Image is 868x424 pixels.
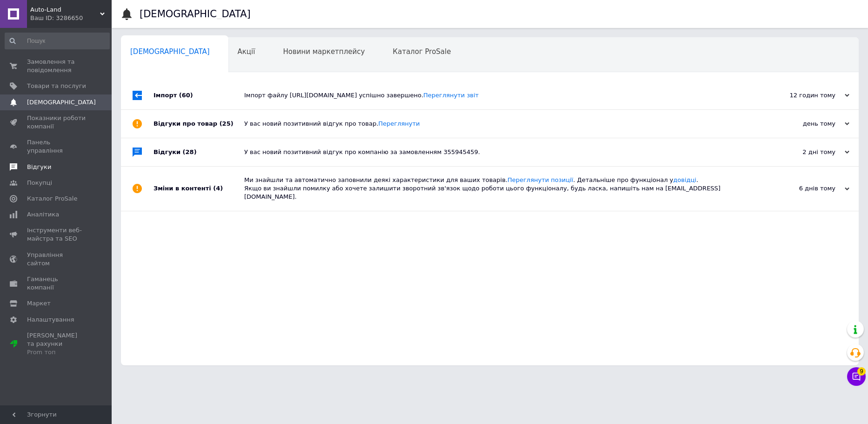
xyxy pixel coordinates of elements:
a: Переглянути позиції [507,176,573,183]
div: У вас новий позитивний відгук про компанію за замовленням 355945459. [244,148,756,156]
span: Новини маркетплейсу [283,47,365,56]
a: Переглянути [378,120,420,127]
span: Показники роботи компанії [27,114,86,131]
span: Налаштування [27,316,74,324]
span: [DEMOGRAPHIC_DATA] [130,47,210,56]
div: 6 днів тому [756,184,849,193]
div: Ми знайшли та автоматично заповнили деякі характеристики для ваших товарів. . Детальніше про функ... [244,176,756,202]
input: Пошук [5,33,110,49]
div: Відгуки про товар [154,110,244,138]
div: Імпорт файлу [URL][DOMAIN_NAME] успішно завершено. [244,91,756,100]
h1: [DEMOGRAPHIC_DATA] [140,8,251,20]
span: Auto-Land [30,6,100,14]
span: Відгуки [27,163,51,171]
span: (28) [183,148,197,155]
span: Покупці [27,179,52,187]
span: 9 [857,366,866,374]
a: Переглянути звіт [423,92,479,99]
span: (25) [220,120,234,127]
span: Гаманець компанії [27,275,86,292]
span: Управління сайтом [27,251,86,268]
span: Каталог ProSale [27,195,77,203]
span: [DEMOGRAPHIC_DATA] [27,98,96,107]
div: день тому [756,120,849,128]
span: Акції [238,47,255,56]
div: Відгуки [154,138,244,166]
span: Замовлення та повідомлення [27,58,86,74]
span: Товари та послуги [27,82,86,90]
span: (4) [213,185,223,192]
div: У вас новий позитивний відгук про товар. [244,120,756,128]
span: Інструменти веб-майстра та SEO [27,226,86,243]
span: Панель управління [27,138,86,155]
span: (60) [179,92,193,99]
a: довідці [673,176,696,183]
span: [PERSON_NAME] та рахунки [27,331,86,357]
span: Аналітика [27,210,59,219]
div: Prom топ [27,348,86,357]
div: 12 годин тому [756,91,849,100]
span: Каталог ProSale [393,47,451,56]
div: Імпорт [154,81,244,109]
span: Маркет [27,299,51,308]
button: Чат з покупцем9 [847,367,866,386]
div: Зміни в контенті [154,167,244,211]
div: 2 дні тому [756,148,849,156]
div: Ваш ID: 3286650 [30,14,112,22]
